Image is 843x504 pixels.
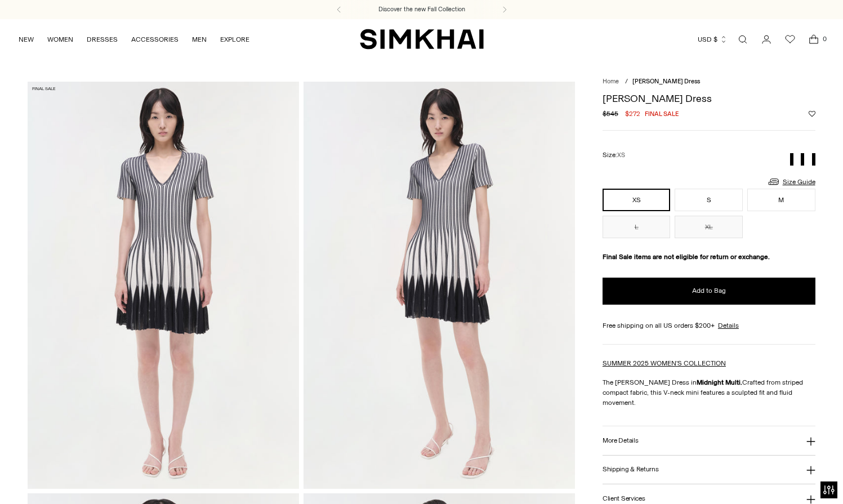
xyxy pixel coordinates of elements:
a: Go to the account page [755,28,778,51]
strong: Final Sale items are not eligible for return or exchange. [603,253,770,261]
a: DRESSES [87,27,118,52]
h3: Shipping & Returns [603,466,659,473]
a: Open search modal [732,28,754,51]
button: XL [675,216,743,238]
button: XS [603,189,671,211]
a: Discover the new Fall Collection [378,5,465,14]
div: / [625,77,628,87]
img: Beckett Dress [28,82,299,488]
button: More Details [603,426,815,455]
a: WOMEN [47,27,73,52]
button: Add to Wishlist [809,110,815,117]
button: USD $ [698,27,728,52]
label: Size: [603,150,625,160]
span: Add to Bag [692,286,726,296]
h3: More Details [603,437,638,444]
a: Home [603,78,619,85]
span: $272 [625,109,640,119]
button: L [603,216,671,238]
strong: Midnight Multi. [697,378,742,386]
a: Details [718,320,739,331]
div: Free shipping on all US orders $200+ [603,320,815,331]
a: SIMKHAI [360,28,484,50]
button: Add to Bag [603,278,815,305]
span: 0 [819,34,829,44]
a: Size Guide [767,175,815,189]
h3: Client Services [603,495,645,502]
img: Beckett Dress [304,82,575,488]
span: [PERSON_NAME] Dress [632,78,700,85]
a: NEW [19,27,34,52]
a: Open cart modal [802,28,825,51]
button: Shipping & Returns [603,456,815,484]
h1: [PERSON_NAME] Dress [603,93,815,104]
a: ACCESSORIES [131,27,179,52]
span: XS [617,151,625,159]
button: M [747,189,815,211]
a: SUMMER 2025 WOMEN'S COLLECTION [603,359,726,367]
button: S [675,189,743,211]
a: Wishlist [779,28,801,51]
p: The [PERSON_NAME] Dress in Crafted from striped compact fabric, this V-neck mini features a sculp... [603,377,815,408]
nav: breadcrumbs [603,77,815,87]
s: $545 [603,109,618,119]
a: EXPLORE [220,27,249,52]
a: MEN [192,27,207,52]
